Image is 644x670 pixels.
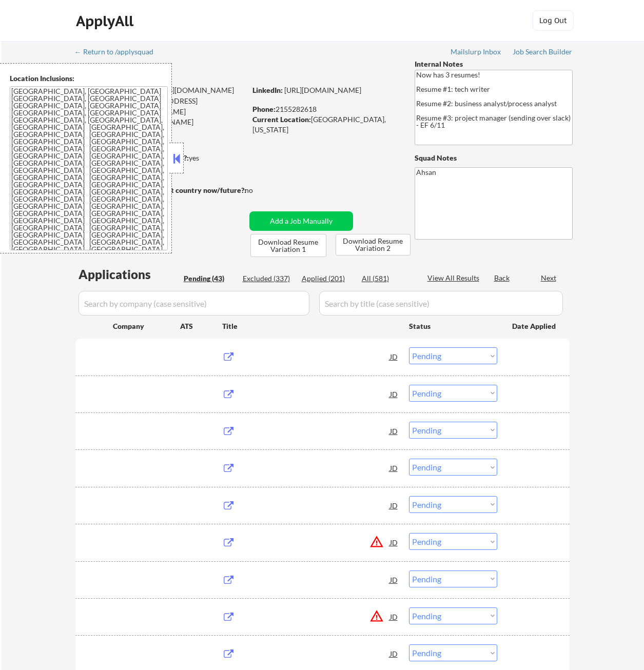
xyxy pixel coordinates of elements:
strong: Current Location: [252,115,311,124]
a: [URL][DOMAIN_NAME] [284,86,361,94]
strong: Phone: [252,105,276,113]
button: warning_amber [369,609,384,623]
div: Company [113,321,180,331]
div: JD [389,459,399,477]
div: JD [389,533,399,551]
a: Job Search Builder [513,48,573,58]
div: JD [389,607,399,626]
div: JD [389,644,399,663]
button: Add a Job Manually [249,211,353,231]
button: Download Resume Variation 1 [250,234,326,257]
div: ← Return to /applysquad [74,48,163,55]
button: Log Out [533,10,574,31]
div: ATS [180,321,222,331]
a: Mailslurp Inbox [451,48,502,58]
div: no [245,185,274,195]
div: JD [389,496,399,515]
div: View All Results [427,273,482,283]
div: 2155282618 [252,104,398,114]
div: JD [389,347,399,366]
div: ApplyAll [76,12,136,30]
div: Status [409,317,497,335]
div: Internal Notes [415,59,573,69]
div: Applications [79,268,180,281]
div: Squad Notes [415,153,573,163]
div: Applied (201) [302,273,353,284]
strong: LinkedIn: [252,86,283,94]
a: ← Return to /applysquad [74,48,163,58]
div: JD [389,422,399,440]
div: JD [389,570,399,589]
input: Search by title (case sensitive) [319,291,563,316]
div: Mailslurp Inbox [451,48,502,55]
input: Search by company (case sensitive) [79,291,309,316]
div: Pending (43) [184,273,235,284]
div: Back [494,273,511,283]
div: Date Applied [512,321,557,331]
div: Location Inclusions: [10,73,168,84]
div: Title [222,321,399,331]
div: JD [389,385,399,403]
button: warning_amber [369,535,384,549]
button: Download Resume Variation 2 [336,234,411,255]
div: Excluded (337) [243,273,294,284]
div: All (581) [362,273,413,284]
div: Next [541,273,557,283]
div: Job Search Builder [513,48,573,55]
div: [GEOGRAPHIC_DATA], [US_STATE] [252,114,398,134]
